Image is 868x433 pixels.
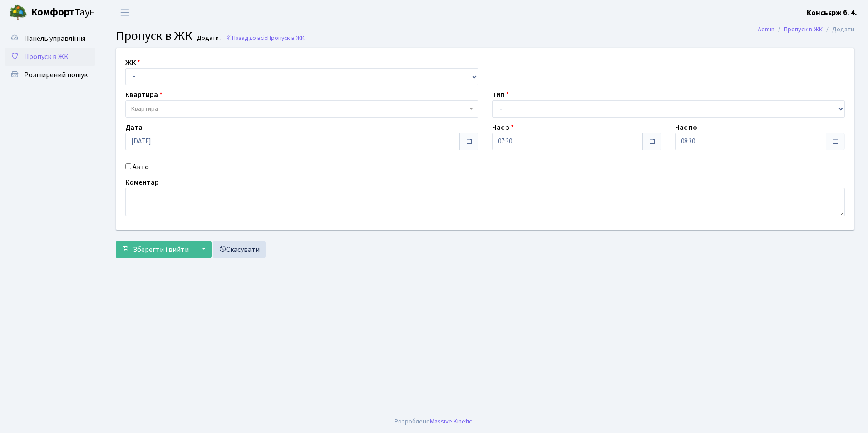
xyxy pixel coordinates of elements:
[744,20,868,39] nav: breadcrumb
[195,34,222,42] small: Додати .
[213,241,266,258] a: Скасувати
[125,177,159,188] label: Коментар
[116,241,195,258] button: Зберегти і вийти
[5,66,95,84] a: Розширений пошук
[31,5,95,20] span: Таун
[807,7,857,18] a: Консьєрж б. 4.
[5,30,95,48] a: Панель управління
[24,52,69,62] span: Пропуск в ЖК
[807,8,857,18] b: Консьєрж б. 4.
[133,162,149,172] label: Авто
[131,104,158,113] span: Квартира
[430,417,472,426] a: Massive Kinetic
[758,25,774,34] a: Admin
[492,122,514,133] label: Час з
[784,25,823,34] a: Пропуск в ЖК
[823,25,854,34] li: Додати
[125,57,140,68] label: ЖК
[133,245,189,255] span: Зберегти і вийти
[675,122,697,133] label: Час по
[24,34,85,44] span: Панель управління
[9,4,27,22] img: logo.png
[492,89,509,100] label: Тип
[24,70,88,80] span: Розширений пошук
[395,417,473,427] div: Розроблено .
[125,122,143,133] label: Дата
[226,34,305,42] a: Назад до всіхПропуск в ЖК
[113,5,136,20] button: Переключити навігацію
[5,48,95,66] a: Пропуск в ЖК
[267,34,305,42] span: Пропуск в ЖК
[116,27,192,45] span: Пропуск в ЖК
[125,89,163,100] label: Квартира
[31,5,74,20] b: Комфорт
